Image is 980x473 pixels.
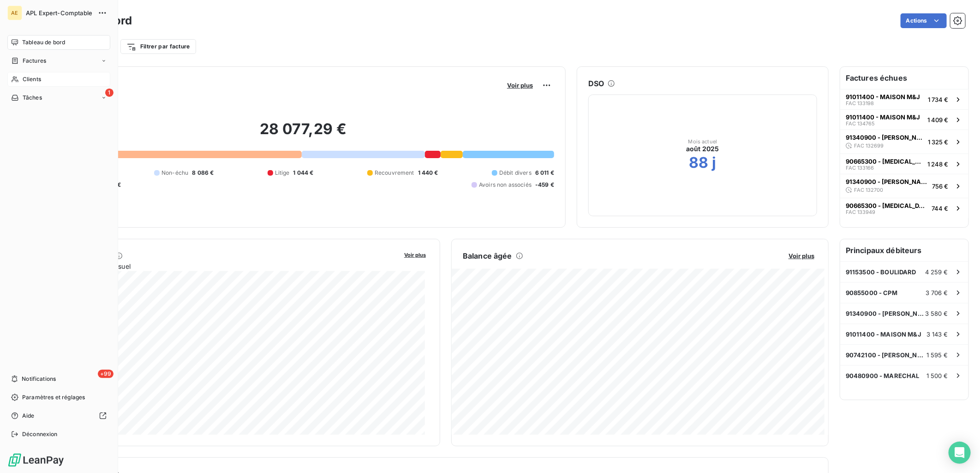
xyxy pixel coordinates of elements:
[712,154,717,172] h2: j
[23,75,41,83] span: Clients
[26,9,92,17] span: APL Expert-Comptable
[840,89,968,109] button: 91011400 - MAISON M&JFAC 1331981 734 €
[925,268,948,276] span: 4 259 €
[846,310,925,317] span: 91340900 - [PERSON_NAME]
[846,134,924,141] span: 91340900 - [PERSON_NAME]
[846,209,875,215] span: FAC 133949
[789,252,814,260] span: Voir plus
[7,72,110,87] a: Clients
[52,261,398,271] span: Chiffre d'affaires mensuel
[932,205,948,212] span: 744 €
[161,169,188,177] span: Non-échu
[588,78,604,89] h6: DSO
[786,252,817,260] button: Voir plus
[846,113,920,121] span: 91011400 - MAISON M&J
[949,442,971,464] div: Open Intercom Messenger
[98,370,114,378] span: +99
[7,390,110,405] a: Paramètres et réglages
[840,67,968,89] h6: Factures échues
[688,139,717,144] span: Mois actuel
[846,158,924,165] span: 90665300 - [MEDICAL_DATA]
[689,154,708,172] h2: 88
[7,6,22,20] div: AE
[499,169,532,177] span: Débit divers
[926,351,948,359] span: 1 595 €
[22,412,35,420] span: Aide
[928,96,948,103] span: 1 734 €
[22,38,65,47] span: Tableau de bord
[927,160,948,168] span: 1 248 €
[535,181,554,189] span: -459 €
[925,310,948,317] span: 3 580 €
[7,90,110,105] a: 1Tâches
[846,268,916,276] span: 91153500 - BOULIDARD
[846,101,874,106] span: FAC 133198
[846,93,920,101] span: 91011400 - MAISON M&J
[22,375,56,383] span: Notifications
[275,169,290,177] span: Litige
[926,289,948,296] span: 3 706 €
[479,181,532,189] span: Avoirs non associés
[840,239,968,261] h6: Principaux débiteurs
[404,252,426,258] span: Voir plus
[504,81,536,89] button: Voir plus
[463,250,512,261] h6: Balance âgée
[840,154,968,174] button: 90665300 - [MEDICAL_DATA]FAC 1331661 248 €
[846,121,875,126] span: FAC 134765
[7,35,110,50] a: Tableau de bord
[846,331,921,338] span: 91011400 - MAISON M&J
[854,187,883,193] span: FAC 132700
[7,408,110,423] a: Aide
[846,351,926,359] span: 90742100 - [PERSON_NAME]
[686,144,719,154] span: août 2025
[120,39,196,54] button: Filtrer par facture
[846,202,928,209] span: 90665300 - [MEDICAL_DATA]
[22,393,85,402] span: Paramètres et réglages
[846,372,920,379] span: 90480900 - MARECHAL
[375,169,414,177] span: Recouvrement
[932,183,948,190] span: 756 €
[52,120,554,148] h2: 28 077,29 €
[22,430,58,438] span: Déconnexion
[846,178,928,185] span: 91340900 - [PERSON_NAME]
[854,143,884,148] span: FAC 132699
[928,138,948,146] span: 1 325 €
[7,453,65,467] img: Logo LeanPay
[840,130,968,154] button: 91340900 - [PERSON_NAME]FAC 1326991 325 €
[7,53,110,68] a: Factures
[535,169,554,177] span: 6 011 €
[927,116,948,124] span: 1 409 €
[840,198,968,218] button: 90665300 - [MEDICAL_DATA]FAC 133949744 €
[840,109,968,130] button: 91011400 - MAISON M&JFAC 1347651 409 €
[105,89,114,97] span: 1
[418,169,438,177] span: 1 440 €
[507,82,533,89] span: Voir plus
[192,169,214,177] span: 8 086 €
[901,13,947,28] button: Actions
[23,57,46,65] span: Factures
[926,331,948,338] span: 3 143 €
[23,94,42,102] span: Tâches
[926,372,948,379] span: 1 500 €
[846,165,874,171] span: FAC 133166
[846,289,897,296] span: 90855000 - CPM
[293,169,314,177] span: 1 044 €
[401,250,429,259] button: Voir plus
[840,174,968,198] button: 91340900 - [PERSON_NAME]FAC 132700756 €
